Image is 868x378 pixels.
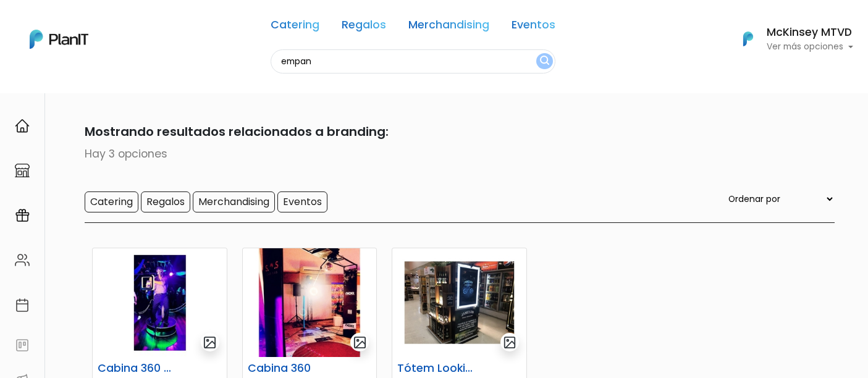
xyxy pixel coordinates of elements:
[30,30,88,49] img: PlanIt Logo
[203,335,217,350] img: gallery-light
[90,362,183,375] h6: Cabina 360 Clásica
[34,122,835,141] p: Mostrando resultados relacionados a branding:
[15,163,30,178] img: marketplace-4ceaa7011d94191e9ded77b95e3339b90024bf715f7c57f8cf31f2d8c509eaba.svg
[34,146,835,162] p: Hay 3 opciones
[15,338,30,353] img: feedback-78b5a0c8f98aac82b08bfc38622c3050aee476f2c9584af64705fc4e61158814.svg
[93,248,227,357] img: thumb_Lunchera_1__1___copia_-Photoroom_-_2024-08-14T130659.423.jpg
[767,27,853,38] h6: McKinsey MTVD
[512,20,555,35] a: Eventos
[408,20,489,35] a: Merchandising
[15,253,30,267] img: people-662611757002400ad9ed0e3c099ab2801c6687ba6c219adb57efc949bc21e19d.svg
[15,208,30,223] img: campaigns-02234683943229c281be62815700db0a1741e53638e28bf9629b52c665b00959.svg
[392,248,526,357] img: thumb_foto_-_6.jpg
[141,191,190,212] input: Regalos
[342,20,386,35] a: Regalos
[85,191,138,212] input: Catering
[15,119,30,133] img: home-e721727adea9d79c4d83392d1f703f7f8bce08238fde08b1acbfd93340b81755.svg
[240,362,333,375] h6: Cabina 360
[727,23,853,55] button: PlanIt Logo McKinsey MTVD Ver más opciones
[271,20,319,35] a: Catering
[390,362,482,375] h6: Tótem Looking loop
[735,25,762,52] img: PlanIt Logo
[277,191,327,212] input: Eventos
[540,56,549,67] img: search_button-432b6d5273f82d61273b3651a40e1bd1b912527efae98b1b7a1b2c0702e16a8d.svg
[15,298,30,313] img: calendar-87d922413cdce8b2cf7b7f5f62616a5cf9e4887200fb71536465627b3292af00.svg
[353,335,367,350] img: gallery-light
[243,248,377,357] img: thumb_foto-3.jpg
[503,335,517,350] img: gallery-light
[767,43,853,51] p: Ver más opciones
[193,191,275,212] input: Merchandising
